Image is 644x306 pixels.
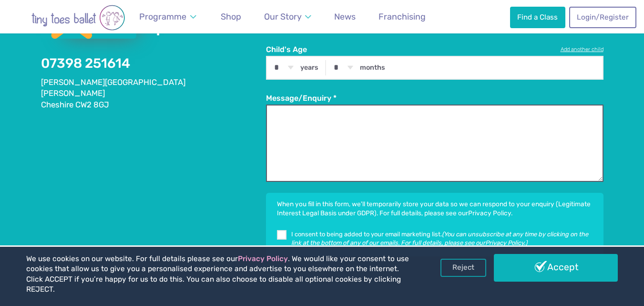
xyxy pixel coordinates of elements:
[260,6,316,28] a: Our Story
[266,44,603,55] label: Child's Age
[485,239,524,247] a: Privacy Policy
[221,11,241,21] span: Shop
[238,254,288,263] a: Privacy Policy
[510,7,565,28] a: Find a Class
[11,5,145,31] img: tiny toes ballet
[374,6,430,28] a: Franchising
[41,77,266,111] address: [PERSON_NAME][GEOGRAPHIC_DATA] [PERSON_NAME] Cheshire CW2 8GJ
[561,46,603,53] a: Add another child
[291,231,588,247] em: (You can unsubscribe at any time by clicking on the link at the bottom of any of our emails. For ...
[569,7,636,28] a: Login/Register
[216,6,245,28] a: Shop
[378,11,426,21] span: Franchising
[266,93,603,104] label: Message/Enquiry *
[139,11,186,21] span: Programme
[277,200,593,218] p: When you fill in this form, we'll temporarily store your data so we can respond to your enquiry (...
[334,11,356,21] span: News
[264,11,302,21] span: Our Story
[135,6,201,28] a: Programme
[26,254,411,295] p: We use cookies on our website. For full details please see our . We would like your consent to us...
[360,63,385,72] label: months
[440,259,486,277] a: Reject
[494,254,618,282] a: Accept
[291,230,593,247] p: I consent to being added to your email marketing list.
[300,63,318,72] label: years
[41,55,130,71] a: 07398 251614
[330,6,360,28] a: News
[468,209,511,217] a: Privacy Policy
